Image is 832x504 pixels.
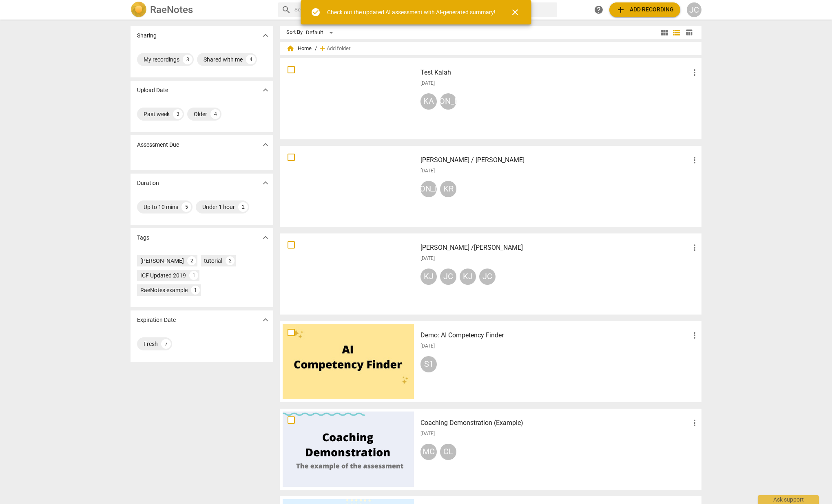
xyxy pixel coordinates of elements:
span: more_vert [690,155,699,165]
p: Tags [137,233,149,242]
span: expand_more [261,233,270,242]
div: Under 1 hour [202,203,235,211]
span: add [319,44,327,53]
span: view_module [659,28,669,37]
input: Search [294,3,554,16]
h3: Test Kalah [420,68,690,77]
a: Help [591,2,606,17]
span: table_chart [685,29,693,36]
button: Tile view [658,26,670,39]
div: [PERSON_NAME] [140,257,184,265]
button: Show more [259,139,272,151]
p: Sharing [137,31,157,40]
div: tutorial [204,257,222,265]
div: Up to 10 mins [144,203,178,211]
span: add [616,5,626,15]
p: Assessment Due [137,141,179,149]
div: JC [479,269,496,285]
div: RaeNotes example [140,286,188,294]
span: Home [286,44,312,53]
span: Add recording [616,5,674,15]
div: Fresh [144,340,158,348]
div: 2 [226,256,235,265]
span: Add folder [327,46,350,52]
span: more_vert [690,243,699,253]
span: [DATE] [420,343,435,350]
div: 4 [210,109,220,119]
span: search [281,5,291,15]
button: Show more [259,29,272,42]
span: expand_more [261,31,270,40]
div: 2 [187,256,196,265]
div: Default [306,26,336,39]
span: [DATE] [420,80,435,87]
div: 1 [191,286,200,295]
h3: Demo: AI Competency Finder [420,330,690,340]
button: List view [670,26,683,39]
a: [PERSON_NAME] / [PERSON_NAME][DATE][PERSON_NAME]KR [283,149,699,224]
img: Logo [131,2,147,18]
a: Demo: AI Competency Finder[DATE]S1 [283,324,699,399]
button: Upload [609,2,680,17]
span: more_vert [690,330,699,340]
a: LogoRaeNotes [131,2,272,18]
button: Show more [259,231,272,244]
div: 1 [189,271,198,280]
span: expand_more [261,85,270,95]
a: Test Kalah[DATE]KA[PERSON_NAME] [283,61,699,136]
span: close [510,7,520,17]
p: Expiration Date [137,316,176,324]
span: more_vert [690,418,699,428]
span: more_vert [690,68,699,77]
div: My recordings [144,55,179,64]
button: JC [687,2,701,17]
div: 4 [246,55,256,64]
h3: Kevin J /John C [420,243,690,253]
span: help [594,5,604,15]
div: 7 [161,339,171,349]
span: [DATE] [420,167,435,174]
div: Past week [144,110,170,118]
div: Sort By [286,29,303,35]
h2: RaeNotes [150,4,193,15]
span: expand_more [261,140,270,150]
span: [DATE] [420,430,435,437]
button: Close [505,2,525,22]
div: Check out the updated AI assessment with AI-generated summary! [327,8,496,17]
div: 3 [173,109,183,119]
button: Show more [259,177,272,189]
div: Ask support [758,495,819,504]
a: Coaching Demonstration (Example)[DATE]MCCL [283,412,699,487]
div: 2 [238,202,248,212]
div: S1 [420,356,437,372]
span: expand_more [261,315,270,325]
div: JC [440,269,456,285]
div: [PERSON_NAME] [440,93,456,110]
button: Show more [259,314,272,326]
div: CL [440,444,456,460]
div: Older [194,110,207,118]
span: / [315,46,317,52]
div: KR [440,181,456,197]
div: MC [420,444,437,460]
p: Upload Date [137,86,168,95]
div: KA [420,93,437,110]
span: home [286,44,294,53]
h3: Coaching Demonstration (Example) [420,418,690,428]
div: 5 [181,202,191,212]
div: ICF Updated 2019 [140,271,186,280]
span: expand_more [261,178,270,188]
div: [PERSON_NAME] [420,181,437,197]
a: [PERSON_NAME] /[PERSON_NAME][DATE]KJJCKJJC [283,236,699,312]
div: KJ [420,269,437,285]
span: check_circle [311,7,321,17]
button: Show more [259,84,272,96]
div: 3 [183,55,193,64]
span: [DATE] [420,255,435,262]
span: view_list [672,28,682,37]
button: Table view [683,26,695,39]
h3: Kristen M / John C [420,155,690,165]
div: Shared with me [204,55,243,64]
div: KJ [460,269,476,285]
